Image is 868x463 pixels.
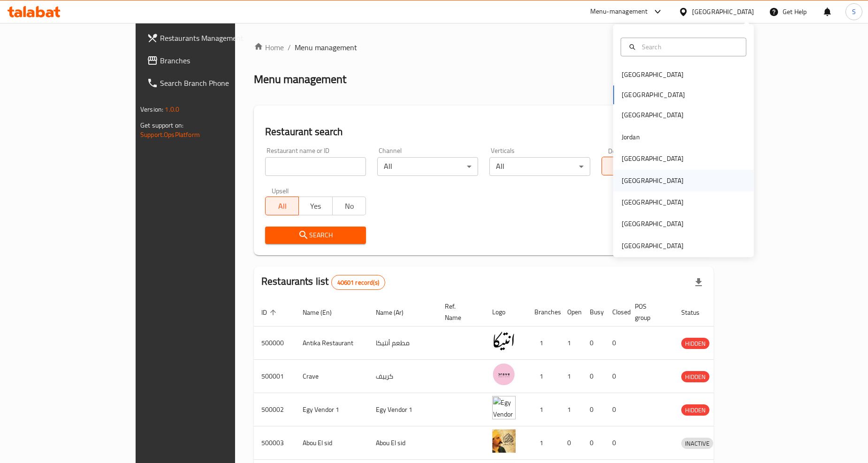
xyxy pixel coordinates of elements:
[445,301,473,323] span: Ref. Name
[298,197,332,215] button: Yes
[681,372,709,382] span: HIDDEN
[527,360,560,393] td: 1
[303,307,344,318] span: Name (En)
[265,157,366,176] input: Search for restaurant name or ID..
[602,157,635,175] button: All
[140,129,200,141] a: Support.OpsPlatform
[332,278,385,287] span: 40601 record(s)
[377,157,478,176] div: All
[681,405,709,416] span: HIDDEN
[165,103,179,115] span: 1.0.0
[140,119,183,131] span: Get support on:
[485,298,527,326] th: Logo
[681,438,713,449] div: INACTIVE
[273,229,358,241] span: Search
[622,110,684,121] div: [GEOGRAPHIC_DATA]
[560,393,582,426] td: 1
[368,326,437,360] td: مطعم أنتيكا
[527,326,560,360] td: 1
[582,393,605,426] td: 0
[608,147,632,154] label: Delivery
[606,159,632,173] span: All
[622,132,640,142] div: Jordan
[261,274,385,290] h2: Restaurants list
[295,42,357,53] span: Menu management
[681,371,709,382] div: HIDDEN
[635,301,662,323] span: POS group
[160,32,273,44] span: Restaurants Management
[489,157,590,176] div: All
[560,298,582,326] th: Open
[527,393,560,426] td: 1
[681,338,709,349] span: HIDDEN
[527,298,560,326] th: Branches
[332,197,366,215] button: No
[681,307,712,318] span: Status
[139,49,281,72] a: Branches
[368,393,437,426] td: Egy Vendor 1
[254,72,346,87] h2: Menu management
[265,125,702,139] h2: Restaurant search
[852,7,856,17] span: S
[254,42,714,53] nav: breadcrumb
[582,326,605,360] td: 0
[265,197,299,215] button: All
[288,42,291,53] li: /
[295,393,368,426] td: Egy Vendor 1
[692,7,754,17] div: [GEOGRAPHIC_DATA]
[681,438,713,449] span: INACTIVE
[582,298,605,326] th: Busy
[622,69,684,80] div: [GEOGRAPHIC_DATA]
[605,298,627,326] th: Closed
[265,227,366,244] button: Search
[492,429,516,453] img: Abou El sid
[160,77,273,89] span: Search Branch Phone
[261,307,279,318] span: ID
[295,360,368,393] td: Crave
[622,219,684,229] div: [GEOGRAPHIC_DATA]
[605,360,627,393] td: 0
[622,197,684,207] div: [GEOGRAPHIC_DATA]
[622,153,684,164] div: [GEOGRAPHIC_DATA]
[336,199,362,213] span: No
[295,326,368,360] td: Antika Restaurant
[140,103,163,115] span: Version:
[605,393,627,426] td: 0
[605,426,627,460] td: 0
[560,326,582,360] td: 1
[560,426,582,460] td: 0
[582,360,605,393] td: 0
[622,175,684,186] div: [GEOGRAPHIC_DATA]
[368,426,437,460] td: Abou El sid
[269,199,295,213] span: All
[139,72,281,94] a: Search Branch Phone
[303,199,328,213] span: Yes
[687,271,710,294] div: Export file
[527,426,560,460] td: 1
[605,326,627,360] td: 0
[582,426,605,460] td: 0
[492,329,516,353] img: Antika Restaurant
[331,275,385,290] div: Total records count
[590,6,648,17] div: Menu-management
[622,241,684,251] div: [GEOGRAPHIC_DATA]
[376,307,416,318] span: Name (Ar)
[492,363,516,386] img: Crave
[272,187,289,194] label: Upsell
[368,360,437,393] td: كرييف
[160,55,273,66] span: Branches
[638,42,740,52] input: Search
[139,27,281,49] a: Restaurants Management
[560,360,582,393] td: 1
[492,396,516,419] img: Egy Vendor 1
[295,426,368,460] td: Abou El sid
